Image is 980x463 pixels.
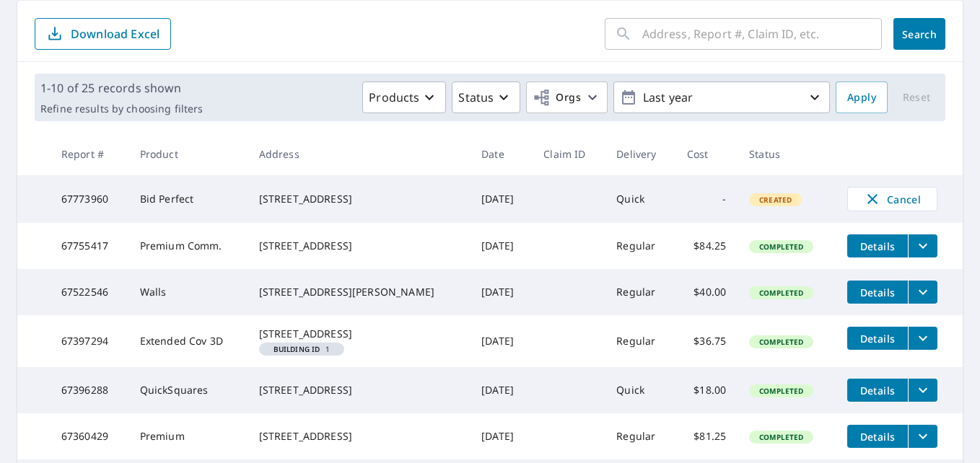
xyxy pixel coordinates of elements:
[605,223,675,269] td: Regular
[856,430,899,444] span: Details
[856,332,899,345] span: Details
[847,234,908,257] button: detailsBtn-67755417
[50,413,128,459] td: 67360429
[470,175,532,223] td: [DATE]
[675,269,738,315] td: $40.00
[362,81,446,113] button: Products
[369,89,419,106] p: Products
[532,133,605,175] th: Claim ID
[470,223,532,269] td: [DATE]
[274,345,320,353] em: Building ID
[836,81,888,113] button: Apply
[893,18,945,50] button: Search
[908,425,937,448] button: filesDropdownBtn-67360429
[642,14,882,54] input: Address, Report #, Claim ID, etc.
[847,187,937,211] button: Cancel
[128,175,248,223] td: Bid Perfect
[128,133,248,175] th: Product
[675,315,738,367] td: $36.75
[751,386,812,396] span: Completed
[458,89,494,106] p: Status
[908,379,937,402] button: filesDropdownBtn-67396288
[259,383,458,397] div: [STREET_ADDRESS]
[605,269,675,315] td: Regular
[50,175,128,223] td: 67773960
[50,223,128,269] td: 67755417
[470,315,532,367] td: [DATE]
[470,133,532,175] th: Date
[751,195,800,205] span: Created
[847,425,908,448] button: detailsBtn-67360429
[470,367,532,413] td: [DATE]
[50,269,128,315] td: 67522546
[862,190,922,208] span: Cancel
[605,413,675,459] td: Regular
[452,81,520,113] button: Status
[856,239,899,253] span: Details
[751,337,812,347] span: Completed
[751,242,812,252] span: Completed
[847,89,876,107] span: Apply
[470,413,532,459] td: [DATE]
[908,281,937,304] button: filesDropdownBtn-67522546
[908,234,937,257] button: filesDropdownBtn-67755417
[71,26,159,42] p: Download Excel
[613,81,830,113] button: Last year
[751,432,812,442] span: Completed
[128,315,248,367] td: Extended Cov 3D
[128,413,248,459] td: Premium
[265,345,339,353] span: 1
[605,133,675,175] th: Delivery
[40,79,203,97] p: 1-10 of 25 records shown
[605,175,675,223] td: Quick
[470,269,532,315] td: [DATE]
[533,89,581,107] span: Orgs
[847,327,908,350] button: detailsBtn-67397294
[526,81,608,113] button: Orgs
[856,384,899,397] span: Details
[128,367,248,413] td: QuickSquares
[50,367,128,413] td: 67396288
[905,27,934,41] span: Search
[128,223,248,269] td: Premium Comm.
[847,281,908,304] button: detailsBtn-67522546
[637,85,806,110] p: Last year
[259,327,458,341] div: [STREET_ADDRESS]
[675,223,738,269] td: $84.25
[856,286,899,299] span: Details
[675,367,738,413] td: $18.00
[738,133,836,175] th: Status
[675,413,738,459] td: $81.25
[50,315,128,367] td: 67397294
[259,192,458,206] div: [STREET_ADDRESS]
[675,133,738,175] th: Cost
[675,175,738,223] td: -
[35,18,171,50] button: Download Excel
[50,133,128,175] th: Report #
[259,429,458,444] div: [STREET_ADDRESS]
[605,315,675,367] td: Regular
[847,379,908,402] button: detailsBtn-67396288
[248,133,470,175] th: Address
[40,102,203,115] p: Refine results by choosing filters
[128,269,248,315] td: Walls
[751,288,812,298] span: Completed
[908,327,937,350] button: filesDropdownBtn-67397294
[259,239,458,253] div: [STREET_ADDRESS]
[259,285,458,299] div: [STREET_ADDRESS][PERSON_NAME]
[605,367,675,413] td: Quick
